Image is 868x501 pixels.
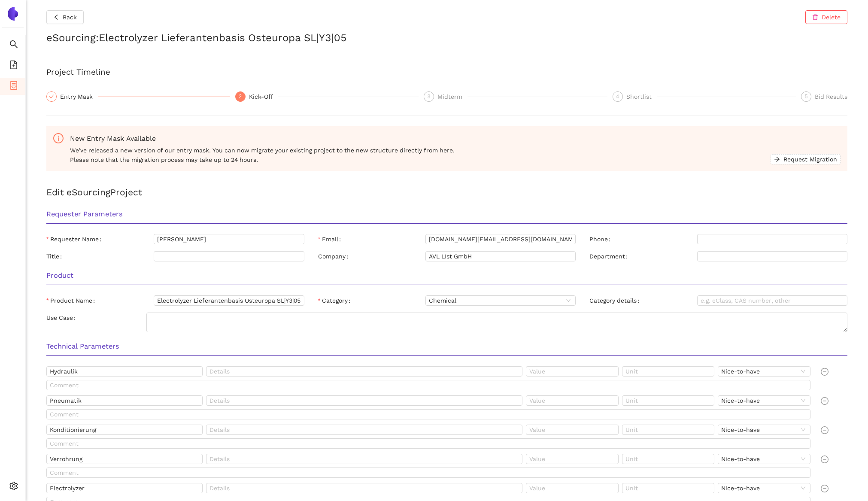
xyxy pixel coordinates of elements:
span: 5 [805,94,808,100]
span: Bid Results [815,93,847,100]
input: Details [206,483,522,493]
span: Nice-to-have [721,483,807,493]
input: Value [526,395,618,406]
span: setting [9,479,18,496]
span: minus-circle [821,397,829,405]
span: Nice-to-have [721,425,807,434]
span: check [49,94,54,99]
h3: Product [46,270,847,281]
input: Unit [622,366,714,377]
h3: Requester Parameters [46,209,847,220]
h3: Project Timeline [46,67,847,78]
div: Kick-Off [249,91,278,102]
input: Value [526,425,618,435]
input: Name [46,366,203,377]
input: Comment [46,409,810,419]
input: Requester Name [154,234,304,244]
input: Email [425,234,576,244]
input: Value [526,483,618,493]
span: minus-circle [821,485,829,492]
input: Details [206,395,522,406]
input: Company [425,251,576,261]
button: deleteDelete [805,10,847,24]
button: leftBack [46,10,84,24]
input: Unit [622,454,714,464]
span: info-circle [53,133,64,143]
input: Details [206,454,522,464]
input: Department [697,251,847,261]
input: Comment [46,438,810,449]
input: Details [206,366,522,377]
span: Delete [822,12,841,22]
label: Product Name [46,295,98,306]
span: arrow-right [774,156,780,163]
label: Category details [589,295,643,306]
input: Category details [697,295,847,306]
input: Comment [46,468,810,478]
label: Requester Name [46,234,105,244]
label: Use Case [46,313,79,323]
label: Phone [589,234,614,244]
span: minus-circle [821,426,829,434]
span: container [9,78,18,95]
span: 2 [239,94,242,100]
input: Unit [622,395,714,406]
span: Nice-to-have [721,454,807,464]
div: Entry Mask [60,91,98,102]
span: 3 [428,94,431,100]
h2: eSourcing : Electrolyzer Lieferantenbasis Osteuropa SL|Y3|05 [46,31,847,46]
label: Title [46,251,65,261]
span: file-add [9,58,18,75]
span: Request Migration [783,155,837,164]
div: Shortlist [626,91,657,102]
span: search [9,37,18,54]
span: Back [63,12,77,22]
input: Title [154,251,304,261]
span: Chemical [429,296,572,305]
span: 4 [616,94,619,100]
input: Name [46,454,203,464]
input: Name [46,483,203,493]
label: Email [318,234,344,244]
div: New Entry Mask Available [70,133,841,144]
input: Value [526,454,618,464]
button: arrow-rightRequest Migration [771,154,841,164]
input: Unit [622,425,714,435]
textarea: Use Case [146,313,847,332]
label: Company [318,251,352,261]
input: Name [46,425,203,435]
span: Nice-to-have [721,367,807,376]
label: Department [589,251,631,261]
img: Logo [6,7,20,21]
input: Comment [46,380,810,390]
input: Phone [697,234,847,244]
span: Nice-to-have [721,396,807,405]
div: Entry Mask [46,91,230,102]
input: Value [526,366,618,377]
div: 2Kick-Off [235,91,419,102]
label: Category [318,295,354,306]
h3: Technical Parameters [46,341,847,352]
input: Details [206,425,522,435]
div: Midterm [437,91,467,102]
span: minus-circle [821,368,829,376]
span: left [53,14,59,21]
input: Product Name [154,295,304,306]
h2: Edit eSourcing Project [46,185,847,199]
input: Unit [622,483,714,493]
input: Name [46,395,203,406]
span: minus-circle [821,455,829,463]
span: We’ve released a new version of our entry mask. You can now migrate your existing project to the ... [70,146,771,164]
span: delete [812,14,818,21]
